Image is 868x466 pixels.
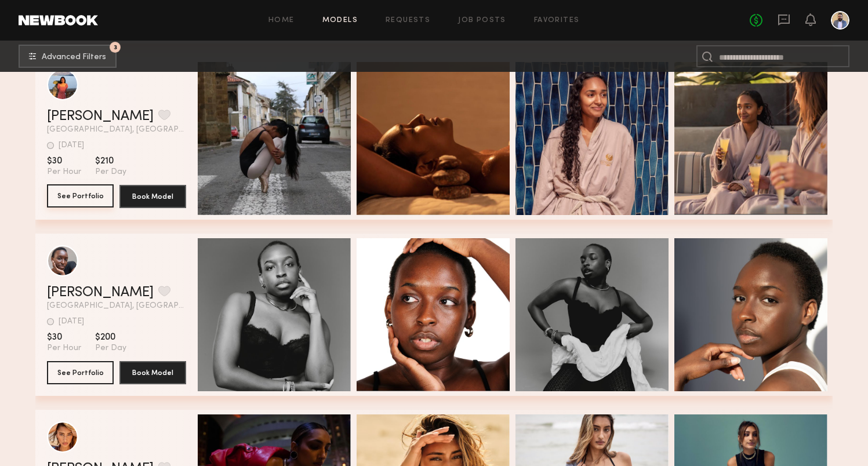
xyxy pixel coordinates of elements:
[47,184,114,207] button: See Portfolio
[42,53,106,61] span: Advanced Filters
[19,45,117,68] button: 3Advanced Filters
[47,110,154,123] a: [PERSON_NAME]
[47,302,186,310] span: [GEOGRAPHIC_DATA], [GEOGRAPHIC_DATA]
[268,17,295,24] a: Home
[47,167,81,177] span: Per Hour
[95,343,126,354] span: Per Day
[47,185,114,208] a: See Portfolio
[47,155,81,167] span: $30
[95,332,126,343] span: $200
[386,17,430,24] a: Requests
[119,361,186,384] button: Book Model
[322,17,358,24] a: Models
[47,332,81,343] span: $30
[59,318,84,326] div: [DATE]
[47,126,186,134] span: [GEOGRAPHIC_DATA], [GEOGRAPHIC_DATA]
[47,343,81,354] span: Per Hour
[119,185,186,208] button: Book Model
[95,155,126,167] span: $210
[59,141,84,150] div: [DATE]
[47,286,154,300] a: [PERSON_NAME]
[458,17,506,24] a: Job Posts
[95,167,126,177] span: Per Day
[114,45,117,50] span: 3
[47,361,114,384] button: See Portfolio
[534,17,580,24] a: Favorites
